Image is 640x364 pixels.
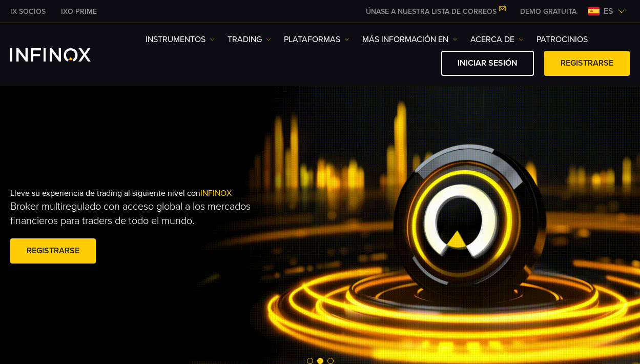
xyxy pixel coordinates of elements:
a: Registrarse [544,51,630,76]
span: Go to slide 3 [327,358,334,364]
a: INFINOX MENU [512,6,584,17]
a: Registrarse [10,238,96,264]
span: Go to slide 2 [317,358,323,364]
a: INFINOX [53,6,105,17]
a: Instrumentos [146,33,215,46]
a: ACERCA DE [470,33,524,46]
a: Iniciar sesión [441,51,534,76]
p: Broker multiregulado con acceso global a los mercados financieros para traders de todo el mundo. [10,199,273,228]
a: ÚNASE A NUESTRA LISTA DE CORREOS [358,7,512,16]
a: Patrocinios [536,33,588,46]
span: es [600,5,617,17]
span: INFINOX [200,188,232,198]
div: Lleve su experiencia de trading al siguiente nivel con [10,172,339,282]
a: PLATAFORMAS [284,33,349,46]
span: Go to slide 1 [307,358,313,364]
a: INFINOX Logo [10,48,115,62]
a: Más información en [362,33,458,46]
a: TRADING [228,33,271,46]
a: INFINOX [3,6,53,17]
